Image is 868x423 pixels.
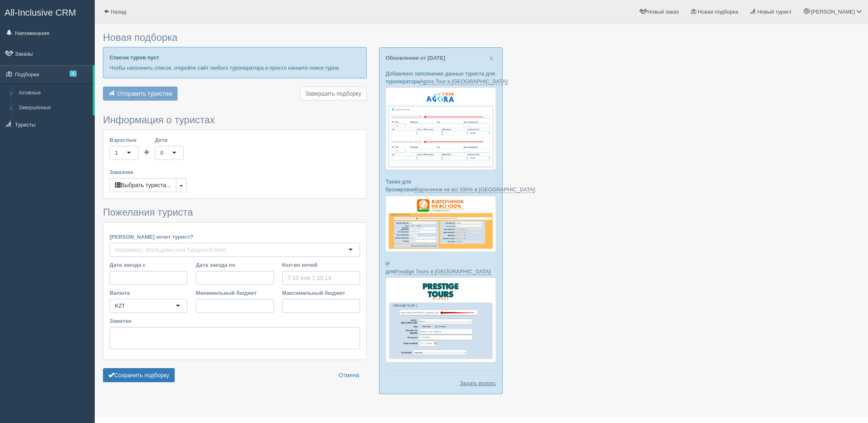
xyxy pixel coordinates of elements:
[386,70,496,85] p: Добавлено заполнение данных туриста для туроператора :
[103,207,193,218] span: Пожелания туриста
[282,271,360,285] input: 7-10 или 7,10,14
[386,260,496,275] p: И для :
[5,7,76,18] span: All-Inclusive CRM
[395,268,490,275] a: Prestige Tours в [GEOGRAPHIC_DATA]
[386,55,445,61] a: Обновления от [DATE]
[110,64,360,72] p: Чтобы наполнить список, откройте сайт любого туроператора и просто начните поиск туров
[111,9,126,15] span: Назад
[386,196,496,252] img: otdihnavse100--%D1%84%D0%BE%D1%80%D0%BC%D0%B0-%D0%B1%D1%80%D0%BE%D0%BD%D0%B8%D1%80%D0%BE%D0%B2%D0...
[489,54,494,63] button: Close
[15,86,93,101] a: Активные
[386,87,496,170] img: agora-tour-%D1%84%D0%BE%D1%80%D0%BC%D0%B0-%D0%B1%D1%80%D0%BE%D0%BD%D1%8E%D0%B2%D0%B0%D0%BD%D0%BD%...
[110,168,360,176] label: Заказчик
[811,9,855,15] span: [PERSON_NAME]
[15,101,93,115] a: Завершённые
[103,368,175,382] button: Сохранить подборку
[70,70,77,77] span: 4
[386,277,496,362] img: prestige-tours-booking-form-crm-for-travel-agents.png
[103,115,367,125] h3: Информация о туристах
[333,368,365,382] a: Отмена
[386,178,496,193] p: Также для бронировок :
[196,261,274,269] label: Дата заезда по
[110,233,360,241] label: [PERSON_NAME] хочет турист?
[282,289,360,297] label: Максимальный бюджет
[460,379,496,387] a: Задать вопрос
[414,186,534,193] a: Відпочинок на всі 100% в [GEOGRAPHIC_DATA]
[110,317,360,325] label: Заметки
[110,289,187,297] label: Валюта
[110,136,138,144] label: Взрослые
[110,54,159,61] b: Список туров пуст
[110,261,187,269] label: Дата заезда с
[0,0,94,23] a: All-Inclusive CRM
[115,246,229,254] input: Например: Мальдивы или Турция+Египет
[160,149,163,157] div: 0
[155,136,184,144] label: Дети
[103,32,367,43] h3: Новая подборка
[282,261,360,269] label: Кол-во ночей
[420,78,508,85] a: Agora Tour в [GEOGRAPHIC_DATA]
[117,90,172,97] span: Отправить туристам
[758,9,792,15] span: Новый турист
[648,9,679,15] span: Новый заказ
[196,289,274,297] label: Минимальный бюджет
[110,178,176,192] button: Выбрать туриста...
[115,302,125,310] div: KZT
[103,87,178,101] button: Отправить туристам
[115,149,118,157] div: 1
[489,54,494,63] span: ×
[300,87,367,101] button: Завершить подборку
[698,9,738,15] span: Новая подборка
